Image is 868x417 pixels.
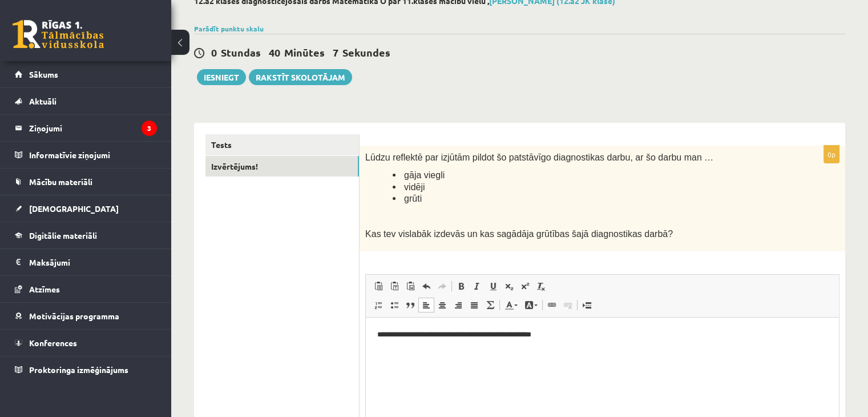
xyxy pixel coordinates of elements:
[386,298,402,312] a: Insert/Remove Bulleted List
[142,121,157,136] i: 3
[15,88,157,114] a: Aktuāli
[205,156,359,177] a: Izvērtējums!
[579,298,595,312] a: Insert Page Break for Printing
[211,46,217,59] span: 0
[434,279,450,294] a: Redo (Ctrl+Y)
[29,96,56,106] span: Aktuāli
[284,46,325,59] span: Minūtes
[29,338,77,348] span: Konferences
[434,298,450,312] a: Centre
[402,279,418,294] a: Paste from Word
[194,24,264,33] a: Parādīt punktu skalu
[197,69,246,85] button: Iesniegt
[342,46,390,59] span: Sekundes
[15,330,157,356] a: Konferences
[404,194,422,203] span: grūti
[450,298,466,312] a: Align Right
[29,249,157,275] legend: Maksājumi
[404,182,425,192] span: vidēji
[485,279,501,294] a: Underline (Ctrl+U)
[15,195,157,222] a: [DEMOGRAPHIC_DATA]
[533,279,549,294] a: Remove Format
[517,279,533,294] a: Superscript
[15,276,157,302] a: Atzīmes
[15,61,157,87] a: Sākums
[365,229,673,239] span: Kas tev vislabāk izdevās un kas sagādāja grūtības šajā diagnostikas darbā?
[29,284,60,294] span: Atzīmes
[15,303,157,329] a: Motivācijas programma
[418,298,434,312] a: Align Left
[544,298,560,312] a: Link (Ctrl+K)
[823,145,839,163] p: 0p
[29,69,58,79] span: Sākums
[15,115,157,141] a: Ziņojumi3
[469,279,485,294] a: Italic (Ctrl+I)
[205,134,359,155] a: Tests
[370,298,386,312] a: Insert/Remove Numbered List
[15,249,157,275] a: Maksājumi
[29,364,128,375] span: Proktoringa izmēģinājums
[15,169,157,195] a: Mācību materiāli
[386,279,402,294] a: Paste as plain text (Ctrl+Shift+V)
[29,230,97,240] span: Digitālie materiāli
[370,279,386,294] a: Paste (Ctrl+V)
[365,153,713,162] span: Lūdzu reflektē par izjūtām pildot šo patstāvīgo diagnostikas darbu, ar šo darbu man …
[453,279,469,294] a: Bold (Ctrl+B)
[29,177,92,187] span: Mācību materiāli
[333,46,338,59] span: 7
[15,222,157,248] a: Digitālie materiāli
[482,298,498,312] a: Math
[466,298,482,312] a: Justify
[404,170,445,180] span: gāja viegli
[418,279,434,294] a: Undo (Ctrl+Z)
[249,69,352,85] a: Rakstīt skolotājam
[402,298,418,312] a: Block Quote
[15,142,157,168] a: Informatīvie ziņojumi
[29,203,119,214] span: [DEMOGRAPHIC_DATA]
[13,20,104,49] a: Rīgas 1. Tālmācības vidusskola
[29,311,119,321] span: Motivācijas programma
[269,46,280,59] span: 40
[29,142,157,168] legend: Informatīvie ziņojumi
[15,356,157,383] a: Proktoringa izmēģinājums
[501,298,521,312] a: Text Colour
[29,115,157,141] legend: Ziņojumi
[221,46,261,59] span: Stundas
[501,279,517,294] a: Subscript
[521,298,541,312] a: Background Colour
[560,298,576,312] a: Unlink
